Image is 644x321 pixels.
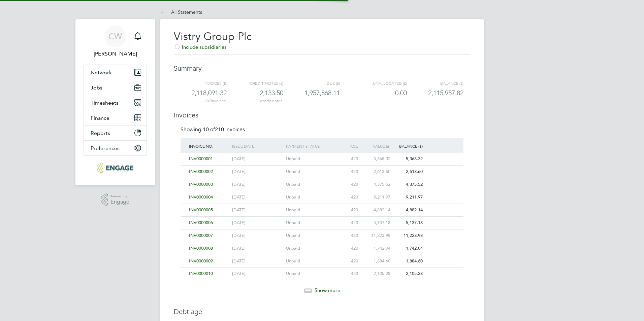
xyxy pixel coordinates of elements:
[230,267,284,280] div: [DATE]
[110,199,129,205] span: Engage
[338,255,360,267] div: 420
[392,242,424,255] div: 1,742.04
[230,217,284,229] div: [DATE]
[230,138,284,154] div: Issue date
[84,50,147,58] span: Claire Waldron
[360,138,392,154] div: Value (£)
[108,32,122,41] span: CW
[91,84,102,91] span: Jobs
[392,166,424,178] div: 2,613.60
[189,156,213,162] span: INV0000001
[174,104,470,119] h3: Invoices
[230,191,284,204] div: [DATE]
[360,229,392,242] div: 11,223.98
[259,99,261,103] span: 3
[230,229,284,242] div: [DATE]
[338,138,360,163] div: Age (days)
[350,87,407,99] div: 0.00
[338,229,360,242] div: 420
[189,181,213,187] span: INV0000003
[182,79,227,87] div: Invoices (£)
[360,242,392,255] div: 1,742.04
[284,178,338,191] div: Unpaid
[284,229,338,242] div: Unpaid
[360,153,392,165] div: 5,368.32
[360,204,392,216] div: 4,882.14
[91,69,112,76] span: Network
[84,95,147,110] button: Timesheets
[84,163,147,173] a: Go to home page
[338,191,360,204] div: 420
[350,79,407,87] div: Unallocated (£)
[230,242,284,255] div: [DATE]
[84,126,147,140] button: Reports
[189,207,213,213] span: INV0000005
[75,19,155,185] nav: Main navigation
[91,145,120,151] span: Preferences
[187,138,230,154] div: Invoice No.
[230,204,284,216] div: [DATE]
[181,126,246,133] div: Showing
[392,255,424,267] div: 1,884.60
[338,204,360,216] div: 420
[189,258,213,264] span: INV0000009
[227,79,283,87] div: Credit notes (£)
[338,166,360,178] div: 420
[407,87,463,99] div: 2,115,957.82
[189,245,213,251] span: INV0000008
[360,217,392,229] div: 5,137.18
[360,255,392,267] div: 1,884.60
[338,217,360,229] div: 420
[315,287,340,293] span: Show more
[182,87,227,99] div: 2,118,091.32
[230,153,284,165] div: [DATE]
[360,267,392,280] div: 2,105.28
[392,204,424,216] div: 4,882.14
[203,126,245,133] span: 210 Invoices
[407,79,463,87] div: Balance (£)
[360,178,392,191] div: 4,375.52
[392,178,424,191] div: 4,375.52
[84,80,147,95] button: Jobs
[230,255,284,267] div: [DATE]
[230,166,284,178] div: [DATE]
[284,267,338,280] div: Unpaid
[261,99,282,103] ng-pluralize: credit notes
[189,233,213,238] span: INV0000007
[360,191,392,204] div: 9,211.97
[392,267,424,280] div: 2,105.28
[284,255,338,267] div: Unpaid
[101,193,130,206] a: Powered byEngage
[84,110,147,125] button: Finance
[392,217,424,229] div: 5,137.18
[211,99,226,103] ng-pluralize: invoices
[91,130,110,136] span: Reports
[360,166,392,178] div: 2,613.60
[91,115,109,121] span: Finance
[284,191,338,204] div: Unpaid
[284,217,338,229] div: Unpaid
[338,153,360,165] div: 420
[189,169,213,174] span: INV0000002
[84,141,147,155] button: Preferences
[283,79,340,87] div: Due (£)
[203,126,215,133] span: 10 of
[84,65,147,80] button: Network
[189,194,213,200] span: INV0000004
[284,204,338,216] div: Unpaid
[174,57,470,73] h3: Summary
[338,242,360,255] div: 420
[174,30,252,43] span: Vistry Group Plc
[205,99,211,103] span: 207
[91,100,119,106] span: Timesheets
[174,300,470,316] h3: Debt age
[227,87,283,99] div: 2,133.50
[84,26,147,58] a: CW[PERSON_NAME]
[392,229,424,242] div: 11,223.98
[284,153,338,165] div: Unpaid
[283,87,340,99] div: 1,957,868.11
[392,138,424,154] div: Balance (£)
[338,178,360,191] div: 420
[284,166,338,178] div: Unpaid
[174,44,227,50] span: Include subsidiaries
